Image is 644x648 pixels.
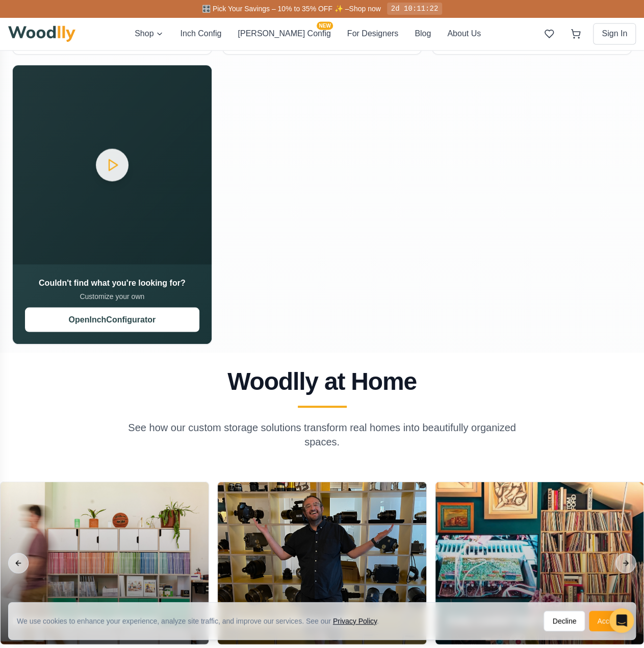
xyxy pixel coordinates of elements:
div: We use cookies to enhance your experience, analyze site traffic, and improve our services. See our . [17,616,387,626]
p: Customize your own [25,291,199,301]
p: See how our custom storage solutions transform real homes into beautifully organized spaces. [126,420,518,448]
button: Blog [415,28,431,40]
span: 🎛️ Pick Your Savings – 10% to 35% OFF ✨ – [202,5,349,13]
button: [PERSON_NAME] ConfigNEW [238,28,330,40]
div: 2d 10:11:22 [387,3,442,15]
button: For Designers [347,28,398,40]
button: OpenInchConfigurator [25,307,199,332]
button: Sign In [593,23,636,44]
a: Shop now [349,5,380,13]
button: Decline [544,611,585,631]
button: Inch Config [180,28,221,40]
h3: Couldn't find what you're looking for? [25,277,199,289]
button: Accept [589,611,627,631]
a: Privacy Policy [333,617,377,625]
span: NEW [317,21,332,30]
h2: Woodlly at Home [12,369,632,393]
button: About Us [447,28,481,40]
img: Woodlly [8,26,75,42]
button: Shop [135,28,164,40]
div: Open Intercom Messenger [609,608,634,633]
